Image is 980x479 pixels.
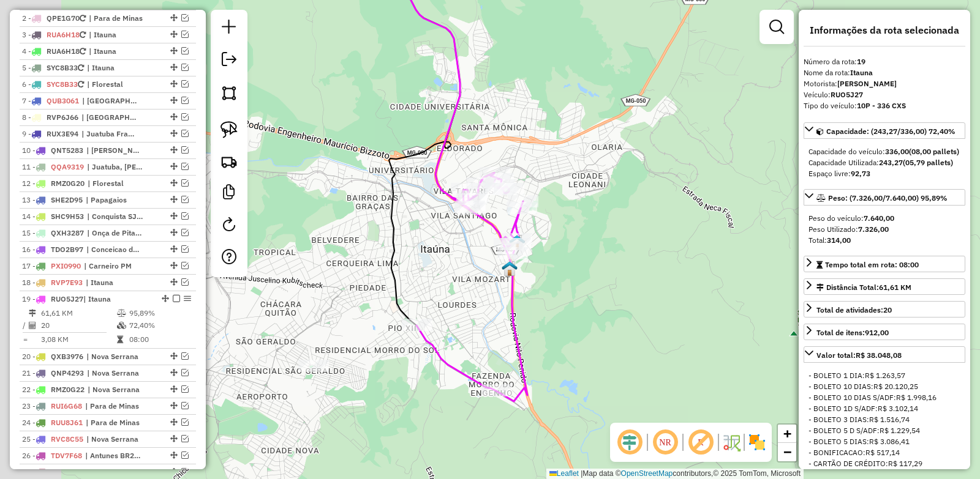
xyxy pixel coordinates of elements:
[170,130,178,137] em: Alterar sequência das rotas
[129,307,190,319] td: 95,89%
[747,433,767,452] img: Exibir/Ocultar setores
[809,381,960,392] div: - BOLETO 10 DIAS:
[22,113,78,122] span: 8 -
[804,256,965,272] a: Tempo total em rota: 08:00
[170,468,178,475] em: Alterar sequência das rotas
[22,319,28,332] td: /
[87,368,143,379] span: Nova Serrana
[170,262,178,269] em: Alterar sequência das rotas
[170,163,178,170] em: Alterar sequência das rotas
[85,401,141,412] span: Para de Minas
[181,97,189,104] em: Visualizar rota
[40,307,116,319] td: 61,61 KM
[51,146,83,155] span: QNT5283
[221,153,238,170] img: Criar rota
[170,31,178,38] em: Alterar sequência das rotas
[878,404,918,413] span: R$ 3.102,14
[181,435,189,442] em: Visualizar rota
[181,262,189,269] em: Visualizar rota
[909,147,959,156] strong: (08,00 pallets)
[865,448,900,457] span: R$ 517,14
[170,47,178,54] em: Alterar sequência das rotas
[170,352,178,360] em: Alterar sequência das rotas
[22,46,86,56] span: 4 -
[181,369,189,376] em: Visualizar rota
[778,443,796,461] a: Zoom out
[764,15,789,39] a: Exibir filtros
[170,451,178,459] em: Alterar sequência das rotas
[804,78,965,89] div: Motorista:
[826,127,956,136] span: Capacidade: (243,27/336,00) 72,40%
[22,195,83,204] span: 13 -
[883,305,892,314] strong: 20
[84,261,140,272] span: Carneiro PM
[80,31,86,39] i: Veículo já utilizado nesta sessão
[22,228,84,237] span: 15 -
[181,418,189,426] em: Visualizar rota
[47,129,78,138] span: RUX3E94
[22,385,85,394] span: 22 -
[181,385,189,393] em: Visualizar rota
[86,467,143,478] span: Itauna
[809,224,960,235] div: Peso Utilizado:
[181,163,189,170] em: Visualizar rota
[78,81,84,88] i: Veículo já utilizado nesta sessão
[29,322,36,329] i: Total de Atividades
[850,68,873,77] strong: Itauna
[170,196,178,203] em: Alterar sequência das rotas
[87,79,143,90] span: Florestal
[86,417,142,428] span: Para de Minas
[509,234,525,250] img: HOUSE BEER
[85,450,141,461] span: Antunes BR262, Nova Serrana
[22,467,83,477] span: 27 -
[22,261,81,270] span: 17 -
[170,113,178,121] em: Alterar sequência das rotas
[869,415,910,424] span: R$ 1.516,74
[51,434,83,444] span: RVC8C55
[22,333,28,346] td: =
[181,212,189,220] em: Visualizar rota
[181,179,189,187] em: Visualizar rota
[804,24,965,36] h4: Informações da rota selecionada
[51,162,84,171] span: QQA9319
[885,147,909,156] strong: 336,00
[858,225,889,234] strong: 7.326,00
[88,384,144,395] span: Nova Serrana
[22,418,83,427] span: 24 -
[783,444,791,459] span: −
[804,56,965,67] div: Número da rota:
[809,214,894,223] span: Peso do veículo:
[549,469,579,478] a: Leaflet
[22,162,84,171] span: 11 -
[181,64,189,71] em: Visualizar rota
[22,179,85,188] span: 12 -
[88,178,144,189] span: Florestal
[181,245,189,253] em: Visualizar rota
[809,168,960,179] div: Espaço livre:
[181,80,189,87] em: Visualizar rota
[51,352,83,361] span: QXB3976
[809,157,960,168] div: Capacidade Utilizada:
[827,236,851,245] strong: 314,00
[170,229,178,236] em: Alterar sequência das rotas
[828,193,948,202] span: Peso: (7.326,00/7.640,00) 95,89%
[89,13,145,24] span: Para de Minas
[217,15,241,42] a: Nova sessão e pesquisa
[51,294,83,303] span: RUO5J27
[809,447,960,458] div: - BONIFICACAO:
[825,260,919,269] span: Tempo total em rota: 08:00
[129,333,190,346] td: 08:00
[86,434,143,445] span: Nova Serrana
[86,351,143,362] span: Nova Serrana
[22,13,86,23] span: 2 -
[22,451,82,460] span: 26 -
[22,368,84,377] span: 21 -
[804,301,965,317] a: Total de atividades:20
[78,64,84,72] i: Veículo já utilizado nesta sessão
[89,29,145,40] span: Itauna
[129,319,190,332] td: 72,40%
[51,179,85,188] span: RMZ0G20
[804,141,965,184] div: Capacidade: (243,27/336,00) 72,40%
[615,428,644,457] span: Ocultar deslocamento
[181,146,189,154] em: Visualizar rota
